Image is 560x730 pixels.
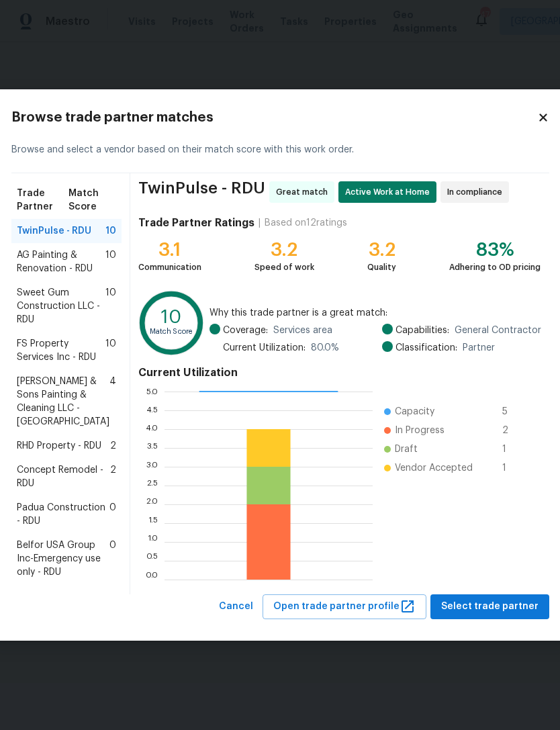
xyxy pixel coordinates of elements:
span: 10 [105,248,116,275]
span: Concept Remodel - RDU [17,463,110,490]
span: 10 [105,224,116,238]
span: Coverage: [223,324,268,337]
div: Based on 12 ratings [265,216,347,230]
div: Quality [367,261,396,274]
span: Belfor USA Group Inc-Emergency use only - RDU [17,539,109,579]
span: 1 [502,443,524,456]
div: Adhering to OD pricing [449,261,541,274]
text: 4.0 [145,425,158,433]
text: 2.0 [146,500,158,508]
span: Why this trade partner is a great match: [209,306,541,320]
button: Cancel [214,594,259,619]
span: AG Painting & Renovation - RDU [17,248,105,275]
button: Open trade partner profile [263,594,426,619]
text: 10 [161,309,181,327]
text: 1.0 [147,538,158,546]
h4: Current Utilization [138,366,541,379]
span: Sweet Gum Construction LLC - RDU [17,286,105,326]
span: Great match [276,185,333,199]
span: Capacity [395,405,434,418]
text: 2.5 [146,482,158,490]
span: 2 [110,439,116,453]
span: Active Work at Home [345,185,435,199]
div: 3.2 [367,243,396,257]
span: 0 [109,539,116,579]
text: 5.0 [146,387,158,396]
h2: Browse trade partner matches [11,111,537,124]
text: 0.0 [145,576,158,584]
span: 4 [109,375,116,428]
span: 10 [105,337,116,364]
span: 2 [502,424,524,437]
span: Open trade partner profile [273,598,416,615]
h4: Trade Partner Ratings [138,216,254,230]
text: 3.0 [146,463,158,471]
div: 3.2 [254,243,314,257]
span: RHD Property - RDU [17,439,101,453]
div: 3.1 [138,243,201,257]
span: In compliance [447,185,508,199]
text: 4.5 [146,406,158,414]
span: In Progress [395,424,445,437]
span: Select trade partner [441,598,539,615]
span: TwinPulse - RDU [17,224,91,238]
span: Trade Partner [17,187,69,214]
span: Match Score [68,187,115,214]
div: Speed of work [254,261,314,274]
span: Classification: [395,341,457,355]
span: Padua Construction - RDU [17,501,109,528]
text: 3.5 [146,444,158,452]
span: Services area [273,324,332,337]
div: 83% [449,243,541,257]
span: 2 [110,463,116,490]
span: 1 [502,461,524,475]
button: Select trade partner [430,594,549,619]
span: Vendor Accepted [395,461,473,475]
span: Cancel [219,598,253,615]
span: Capabilities: [395,324,449,337]
div: | [254,216,265,230]
span: TwinPulse - RDU [138,181,265,203]
span: Draft [395,443,418,456]
text: 1.5 [148,519,158,527]
div: Communication [138,261,201,274]
text: Match Score [149,328,193,336]
span: 10 [105,286,116,326]
span: 0 [109,501,116,528]
span: Partner [463,341,495,355]
div: Browse and select a vendor based on their match score with this work order. [11,127,549,173]
span: General Contractor [455,324,541,337]
span: FS Property Services Inc - RDU [17,337,105,364]
span: 80.0 % [311,341,339,355]
span: Current Utilization: [223,341,306,355]
span: [PERSON_NAME] & Sons Painting & Cleaning LLC - [GEOGRAPHIC_DATA] [17,375,109,428]
text: 0.5 [146,557,158,565]
span: 5 [502,405,524,418]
